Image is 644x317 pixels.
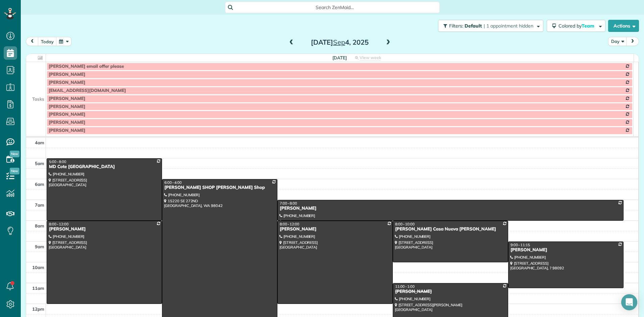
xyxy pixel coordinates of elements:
span: 5am [35,161,44,166]
div: [PERSON_NAME] [510,247,622,253]
span: View week [360,55,381,60]
span: [PERSON_NAME] [49,96,85,101]
a: Filters: Default | 1 appointment hidden [435,20,543,32]
div: [PERSON_NAME] [279,206,622,211]
div: [PERSON_NAME] [395,289,506,295]
div: Open Intercom Messenger [621,294,637,310]
span: 11:00 - 1:00 [395,284,415,289]
div: [PERSON_NAME] SHOP [PERSON_NAME] Shop [164,185,275,191]
span: [DATE] [332,55,347,60]
button: Day [608,37,627,46]
span: New [10,168,19,174]
span: [PERSON_NAME] [49,104,85,109]
span: 8am [35,223,44,228]
button: Actions [608,20,639,32]
span: 10am [32,265,44,270]
h2: [DATE] 4, 2025 [298,39,382,46]
button: next [626,37,639,46]
span: 8:00 - 12:00 [49,222,68,226]
span: [PERSON_NAME] email offer please [49,64,124,69]
button: Filters: Default | 1 appointment hidden [438,20,543,32]
span: New [10,151,19,157]
span: 4am [35,140,44,145]
span: Colored by [558,23,597,29]
span: 12pm [32,306,44,312]
button: today [38,37,57,46]
button: Colored byTeam [547,20,605,32]
span: [PERSON_NAME] [49,120,85,125]
span: 8:00 - 12:00 [280,222,299,226]
span: Team [582,23,595,29]
div: [PERSON_NAME] [49,226,160,232]
span: [PERSON_NAME] [49,72,85,77]
span: [PERSON_NAME] [49,128,85,133]
span: Filters: [449,23,463,29]
span: Default [465,23,482,29]
div: [PERSON_NAME] Casa Nueva [PERSON_NAME] [395,226,506,232]
span: 9:00 - 11:15 [511,243,530,247]
span: 6am [35,181,44,187]
span: 11am [32,285,44,291]
span: [PERSON_NAME] [49,80,85,85]
span: 7:00 - 8:00 [280,201,297,206]
span: 6:00 - 4:00 [164,180,182,185]
span: 5:00 - 8:00 [49,159,66,164]
span: 7am [35,202,44,208]
span: 9am [35,244,44,249]
span: [EMAIL_ADDRESS][DOMAIN_NAME] [49,88,126,93]
span: 8:00 - 10:00 [395,222,415,226]
span: Sep [333,38,345,46]
div: MD Cote [GEOGRAPHIC_DATA] [49,164,160,170]
div: [PERSON_NAME] [279,226,391,232]
span: | 1 appointment hidden [484,23,533,29]
button: prev [26,37,39,46]
span: [PERSON_NAME] [49,112,85,117]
